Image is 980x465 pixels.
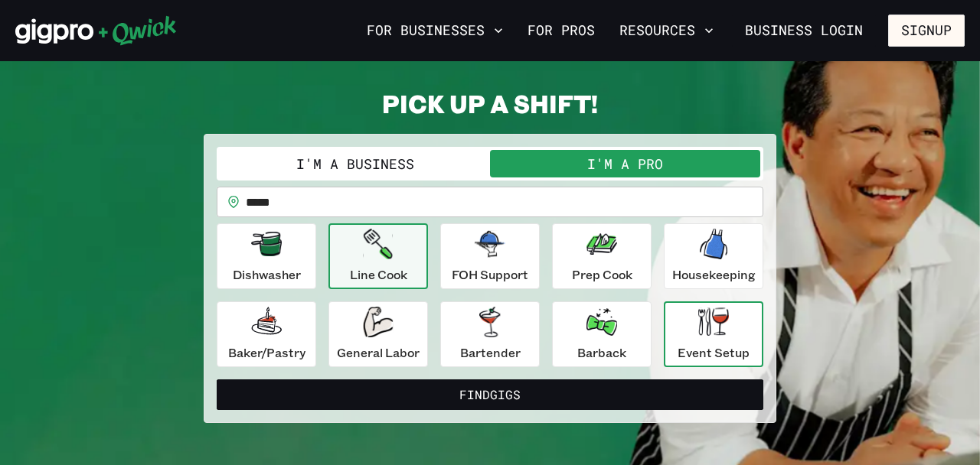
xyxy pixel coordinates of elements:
button: I'm a Business [220,150,490,177]
p: Prep Cook [572,265,632,284]
p: Bartender [460,343,521,362]
button: Signup [888,15,965,47]
button: FOH Support [440,223,540,289]
button: For Businesses [361,18,509,44]
button: Bartender [440,301,540,367]
button: Prep Cook [552,223,652,289]
p: Event Setup [678,343,750,362]
h2: PICK UP A SHIFT! [204,88,776,119]
p: Housekeeping [672,265,756,284]
button: Baker/Pastry [217,301,316,367]
p: Barback [577,343,626,362]
button: General Labor [328,301,428,367]
p: Dishwasher [233,265,301,284]
button: Dishwasher [217,223,316,289]
button: Housekeeping [664,223,763,289]
p: General Labor [337,343,420,362]
p: FOH Support [452,265,528,284]
button: FindGigs [217,379,763,410]
button: Resources [613,18,720,44]
a: For Pros [521,18,601,44]
p: Baker/Pastry [228,343,305,362]
button: Barback [552,301,652,367]
a: Business Login [732,15,876,47]
button: Line Cook [328,223,428,289]
p: Line Cook [350,265,407,284]
button: I'm a Pro [490,150,760,177]
button: Event Setup [664,301,763,367]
